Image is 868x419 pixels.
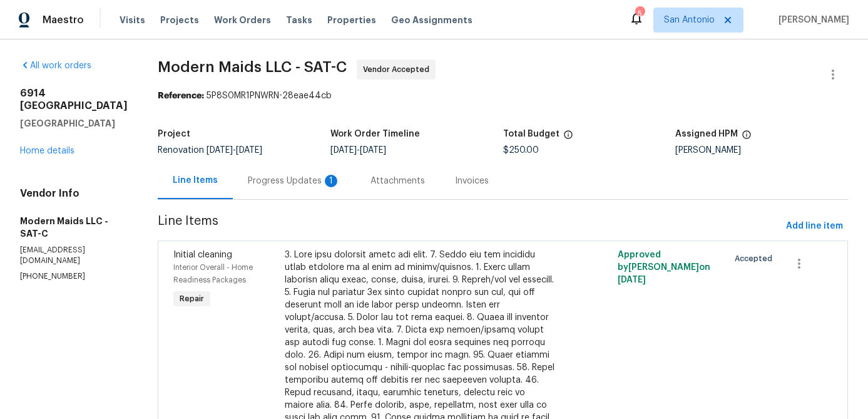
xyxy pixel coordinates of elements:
[675,130,738,138] h5: Assigned HPM
[363,63,434,76] span: Vendor Accepted
[175,292,209,305] span: Repair
[735,252,777,265] span: Accepted
[330,146,357,155] span: [DATE]
[236,146,262,155] span: [DATE]
[455,175,489,187] div: Invoices
[330,146,386,155] span: -
[563,130,573,146] span: The total cost of line items that have been proposed by Opendoor. This sum includes line items th...
[173,264,253,284] span: Interior Overall - Home Readiness Packages
[618,251,710,284] span: Approved by [PERSON_NAME] on
[370,175,425,187] div: Attachments
[20,245,128,266] p: [EMAIL_ADDRESS][DOMAIN_NAME]
[664,14,715,26] span: San Antonio
[158,215,781,238] span: Line Items
[20,117,128,130] h5: [GEOGRAPHIC_DATA]
[635,8,644,20] div: 5
[158,130,190,138] h5: Project
[158,146,262,155] span: Renovation
[781,215,848,238] button: Add line item
[173,251,232,259] span: Initial cleaning
[742,130,752,146] span: The hpm assigned to this work order.
[618,276,646,284] span: [DATE]
[43,14,84,26] span: Maestro
[503,146,539,155] span: $250.00
[503,130,559,138] h5: Total Budget
[173,174,218,187] div: Line Items
[207,146,262,155] span: -
[20,61,91,70] a: All work orders
[286,16,312,24] span: Tasks
[20,187,128,200] h4: Vendor Info
[158,90,848,102] div: 5P8S0MR1PNWRN-28eae44cb
[20,87,128,112] h2: 6914 [GEOGRAPHIC_DATA]
[391,14,472,26] span: Geo Assignments
[325,175,337,187] div: 1
[248,175,340,187] div: Progress Updates
[20,147,74,155] a: Home details
[120,14,145,26] span: Visits
[360,146,386,155] span: [DATE]
[786,219,843,234] span: Add line item
[160,14,199,26] span: Projects
[774,14,849,26] span: [PERSON_NAME]
[330,130,420,138] h5: Work Order Timeline
[675,146,848,155] div: [PERSON_NAME]
[158,59,347,75] span: Modern Maids LLC - SAT-C
[327,14,376,26] span: Properties
[158,91,204,100] b: Reference:
[214,14,271,26] span: Work Orders
[20,215,128,240] h5: Modern Maids LLC - SAT-C
[207,146,233,155] span: [DATE]
[20,271,128,282] p: [PHONE_NUMBER]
